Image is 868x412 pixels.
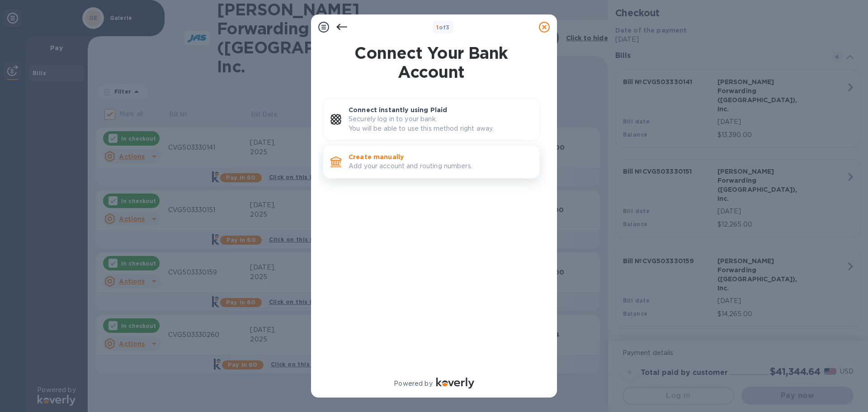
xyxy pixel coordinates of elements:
[436,24,450,31] b: of 3
[349,105,532,114] p: Connect instantly using Plaid
[436,378,474,388] img: Logo
[349,114,532,133] p: Securely log in to your bank. You will be able to use this method right away.
[349,161,532,171] p: Add your account and routing numbers.
[319,43,543,81] h1: Connect Your Bank Account
[394,379,432,388] p: Powered by
[349,152,532,161] p: Create manually
[436,24,439,31] span: 1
